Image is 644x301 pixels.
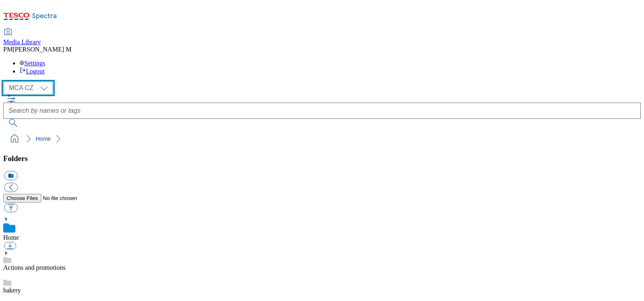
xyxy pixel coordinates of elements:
[36,135,51,142] a: Home
[3,264,66,271] a: Actions and promotions
[3,287,21,294] a: bakery
[3,29,41,46] a: Media Library
[3,131,641,146] nav: breadcrumb
[3,39,41,45] span: Media Library
[3,46,13,53] span: PM
[19,60,45,67] a: Settings
[3,234,19,241] a: Home
[19,68,45,75] a: Logout
[3,103,641,119] input: Search by names or tags
[8,132,21,145] a: home
[13,46,71,53] span: [PERSON_NAME] M
[3,154,641,163] h3: Folders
